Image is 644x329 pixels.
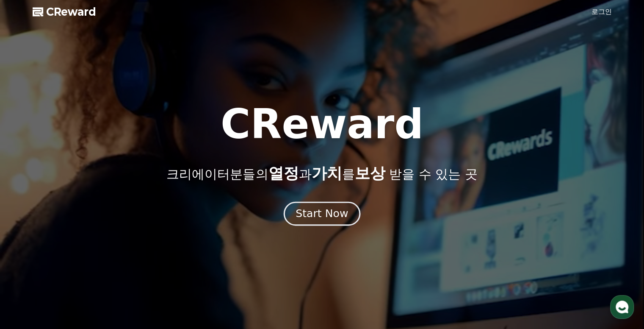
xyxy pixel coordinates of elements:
span: 설정 [131,271,141,278]
a: CReward [33,5,96,19]
span: 대화 [77,272,88,279]
button: Start Now [284,202,360,226]
a: 대화 [56,259,109,280]
span: 홈 [27,271,32,278]
a: 홈 [3,259,56,280]
a: 로그인 [591,7,612,17]
span: CReward [46,5,96,19]
p: 크리에이터분들의 과 를 받을 수 있는 곳 [166,165,477,182]
div: Start Now [296,206,348,221]
span: 가치 [311,164,342,182]
h1: CReward [221,104,423,145]
a: Start Now [285,211,359,219]
span: 열정 [268,164,299,182]
a: 설정 [109,259,163,280]
span: 보상 [354,164,385,182]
